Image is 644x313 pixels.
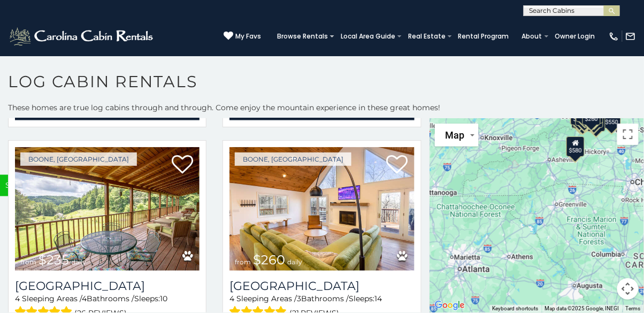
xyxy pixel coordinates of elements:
[617,278,639,300] button: Map camera controls
[71,258,86,266] span: daily
[567,136,585,157] div: $580
[15,147,200,271] a: Sleepy Valley Hideaway from $235 daily
[453,29,515,44] a: Rental Program
[235,152,351,166] a: Boone, [GEOGRAPHIC_DATA]
[20,258,36,266] span: from
[432,299,467,312] img: Google
[15,279,200,293] h3: Sleepy Valley Hideaway
[82,294,87,303] span: 4
[229,147,414,271] a: Hillside Haven from $260 daily
[609,31,619,42] img: phone-regular-white.png
[435,124,479,147] button: Change map style
[15,294,20,303] span: 4
[617,124,639,145] button: Toggle fullscreen view
[15,279,200,293] a: [GEOGRAPHIC_DATA]
[235,32,261,41] span: My Favs
[446,129,465,141] span: Map
[493,305,539,312] button: Keyboard shortcuts
[626,306,641,311] a: Terms
[287,258,302,266] span: daily
[235,258,251,266] span: from
[160,294,167,303] span: 10
[603,108,622,128] div: $550
[625,31,636,42] img: mail-regular-white.png
[374,294,382,303] span: 14
[229,279,414,293] h3: Hillside Haven
[15,147,200,271] img: Sleepy Valley Hideaway
[545,306,619,311] span: Map data ©2025 Google, INEGI
[39,252,69,268] span: $235
[574,108,592,128] div: $350
[224,31,261,42] a: My Favs
[550,29,601,44] a: Owner Login
[272,29,333,44] a: Browse Rentals
[229,294,234,303] span: 4
[432,299,467,312] a: Open this area in Google Maps (opens a new window)
[403,29,451,44] a: Real Estate
[297,294,301,303] span: 3
[517,29,548,44] a: About
[253,252,285,268] span: $260
[585,108,603,128] div: $325
[172,154,193,176] a: Add to favorites
[588,111,606,132] div: $285
[8,26,156,47] img: White-1-2.png
[335,29,401,44] a: Local Area Guide
[387,154,408,176] a: Add to favorites
[229,279,414,293] a: [GEOGRAPHIC_DATA]
[20,152,137,166] a: Boone, [GEOGRAPHIC_DATA]
[229,147,414,271] img: Hillside Haven
[583,105,601,125] div: $260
